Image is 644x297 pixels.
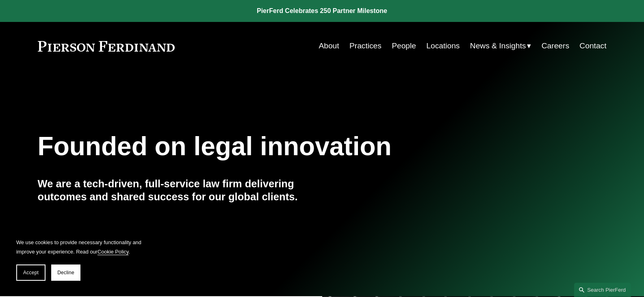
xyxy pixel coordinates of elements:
[8,230,154,289] section: Cookie banner
[38,132,512,161] h1: Founded on legal innovation
[16,264,46,281] button: Accept
[23,270,39,275] span: Accept
[38,177,322,204] h4: We are a tech-driven, full-service law firm delivering outcomes and shared success for our global...
[349,38,382,54] a: Practices
[392,38,416,54] a: People
[470,38,531,54] a: folder dropdown
[574,283,631,297] a: Search this site
[98,249,129,255] a: Cookie Policy
[542,38,569,54] a: Careers
[16,238,146,256] p: We use cookies to provide necessary functionality and improve your experience. Read our .
[579,38,606,54] a: Contact
[51,264,80,281] button: Decline
[57,270,74,275] span: Decline
[426,38,460,54] a: Locations
[319,38,339,54] a: About
[470,39,526,53] span: News & Insights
